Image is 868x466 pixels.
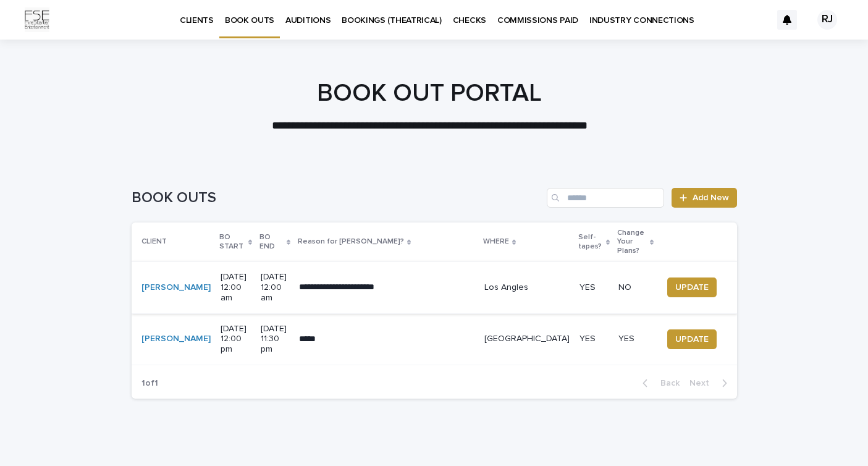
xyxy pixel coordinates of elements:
p: BO END [259,231,284,253]
img: Km9EesSdRbS9ajqhBzyo [25,7,49,32]
tr: [PERSON_NAME] [DATE] 12:00 pm[DATE] 11:30 pm*****[GEOGRAPHIC_DATA]YESYESUPDATE [132,313,737,365]
p: [GEOGRAPHIC_DATA] [484,334,570,344]
p: [DATE] 11:30 pm [261,324,289,355]
span: UPDATE [675,281,709,294]
span: Next [689,379,717,388]
span: Back [653,379,680,388]
p: [DATE] 12:00 am [221,272,251,303]
button: UPDATE [667,329,717,349]
p: NO [618,282,652,293]
input: Search [547,188,664,208]
p: WHERE [483,235,509,248]
p: [DATE] 12:00 pm [221,324,251,355]
p: Change Your Plans? [617,226,647,258]
p: Los Angles [484,282,570,293]
p: [DATE] 12:00 am [261,272,289,303]
button: UPDATE [667,277,717,297]
div: RJ [817,10,837,30]
p: BO START [219,231,246,253]
span: UPDATE [675,333,709,345]
p: Self-tapes? [578,231,603,253]
button: Next [685,378,737,389]
p: 1 of 1 [132,368,168,399]
p: Reason for [PERSON_NAME]? [298,235,404,248]
a: Add New [672,188,736,208]
p: CLIENT [141,235,167,248]
span: Add New [693,193,729,202]
a: [PERSON_NAME] [141,334,211,344]
p: YES [618,334,652,344]
a: [PERSON_NAME] [141,282,211,293]
button: Back [633,378,685,389]
p: YES [579,334,609,344]
p: YES [579,282,609,293]
h1: BOOK OUTS [132,189,542,207]
h1: BOOK OUT PORTAL [127,78,732,108]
